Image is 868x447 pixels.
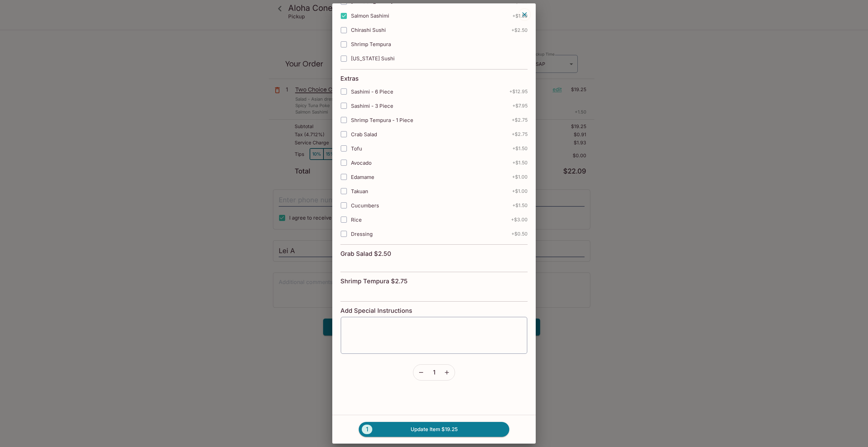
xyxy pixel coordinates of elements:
span: Shrimp Tempura [351,41,391,47]
h4: Shrimp Tempura $2.75 [340,278,408,285]
span: 1 [362,425,372,434]
span: Salmon Sashimi [351,13,389,19]
span: Rice [351,217,362,223]
span: + $12.95 [509,89,528,94]
span: Crab Salad [351,131,377,138]
span: + $1.50 [512,160,528,165]
span: [US_STATE] Sushi [351,55,395,62]
span: + $1.50 [512,146,528,151]
span: + $1.50 [512,13,528,19]
span: Cucumbers [351,202,379,209]
span: Avocado [351,160,372,166]
span: + $3.00 [511,217,528,222]
span: 1 [433,369,435,376]
span: + $1.00 [512,188,528,194]
span: Dressing [351,231,373,237]
span: + $1.00 [512,174,528,180]
span: + $2.50 [511,27,528,33]
span: Edamame [351,174,374,180]
span: + $7.95 [512,103,528,108]
button: 1Update Item $19.25 [359,422,509,437]
span: Sashimi - 6 Piece [351,88,393,95]
span: Sashimi - 3 Piece [351,103,393,109]
h4: Add Special Instructions [340,307,528,314]
span: Chirashi Sushi [351,27,386,33]
span: Shrimp Tempura - 1 Piece [351,117,413,123]
span: + $0.50 [511,231,528,237]
span: + $2.75 [512,117,528,123]
h4: Extras [340,75,359,82]
h4: Grab Salad $2.50 [340,250,391,258]
span: + $2.75 [512,131,528,137]
span: Takuan [351,188,368,195]
span: + $1.50 [512,203,528,208]
span: Tofu [351,145,362,152]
